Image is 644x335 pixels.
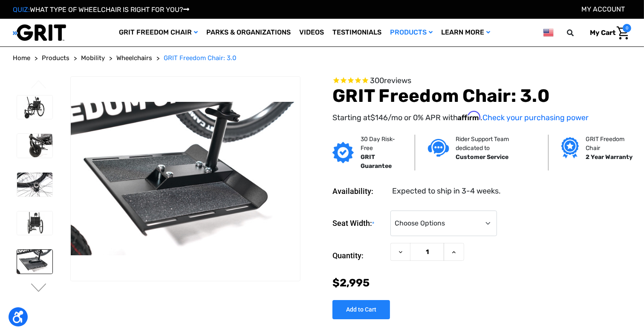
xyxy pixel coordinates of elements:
[332,85,631,107] h1: GRIT Freedom Chair: 3.0
[13,6,189,14] a: QUIZ:WHAT TYPE OF WHEELCHAIR IS RIGHT FOR YOU?
[583,24,631,42] a: Cart with 0 items
[482,113,589,122] a: Check your purchasing power - Learn more about Affirm Financing (opens in modal)
[115,19,202,46] a: GRIT Freedom Chair
[13,24,66,41] img: GRIT All-Terrain Wheelchair and Mobility Equipment
[370,113,388,122] span: $146
[586,153,632,161] strong: 2 Year Warranty
[361,135,401,153] p: 30 Day Risk-Free
[30,283,48,294] button: Go to slide 2 of 3
[456,153,509,161] strong: Customer Service
[295,19,328,46] a: Videos
[617,26,629,40] img: Cart
[332,243,386,269] label: Quantity:
[13,54,30,62] span: Home
[332,142,354,163] img: GRIT Guarantee
[116,53,152,63] a: Wheelchairs
[202,19,295,46] a: Parks & Organizations
[332,211,386,237] label: Seat Width:
[13,6,30,14] span: QUIZ:
[116,54,152,62] span: Wheelchairs
[370,76,411,85] span: 300 reviews
[81,53,105,63] a: Mobility
[13,53,631,63] nav: Breadcrumb
[17,173,52,196] img: GRIT Freedom Chair: 3.0
[361,153,392,170] strong: GRIT Guarantee
[13,53,30,63] a: Home
[71,102,300,255] img: GRIT Freedom Chair: 3.0
[17,211,52,235] img: GRIT Freedom Chair: 3.0
[586,135,634,153] p: GRIT Freedom Chair
[543,27,554,38] img: us.png
[384,76,411,85] span: reviews
[332,185,386,197] dt: Availability:
[42,54,69,62] span: Products
[458,111,480,121] span: Affirm
[332,111,631,124] p: Starting at /mo or 0% APR with .
[332,76,631,86] span: Rated 4.6 out of 5 stars 300 reviews
[561,137,579,159] img: Grit freedom
[623,24,631,32] span: 0
[332,277,370,289] span: $2,995
[328,19,386,46] a: Testimonials
[386,19,437,46] a: Products
[30,80,48,90] button: Go to slide 3 of 3
[428,139,449,156] img: Customer service
[81,54,105,62] span: Mobility
[332,300,390,319] input: Add to Cart
[581,5,625,13] a: Account
[456,135,536,153] p: Rider Support Team dedicated to
[571,24,583,42] input: Search
[42,53,69,63] a: Products
[164,53,237,63] a: GRIT Freedom Chair: 3.0
[164,54,237,62] span: GRIT Freedom Chair: 3.0
[17,250,52,274] img: GRIT Freedom Chair: 3.0
[590,29,615,37] span: My Cart
[17,95,52,119] img: GRIT Freedom Chair: 3.0
[392,185,501,197] dd: Expected to ship in 3-4 weeks.
[17,134,52,158] img: GRIT Freedom Chair: 3.0
[437,19,494,46] a: Learn More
